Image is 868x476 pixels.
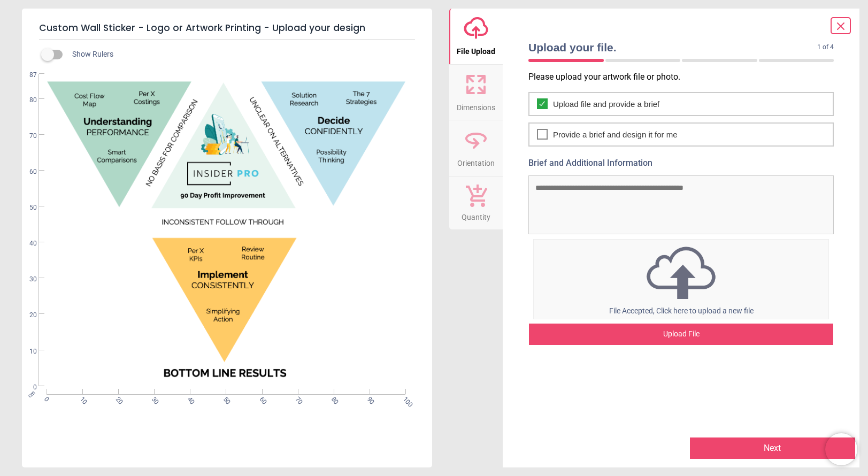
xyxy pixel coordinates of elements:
span: 80 [17,96,37,105]
label: Brief and Additional Information [528,157,834,169]
span: 10 [78,395,85,402]
span: File Accepted, Click here to upload a new file [609,306,754,315]
span: 90 [365,395,372,402]
span: 1 of 4 [817,43,834,52]
button: Dimensions [449,65,503,120]
span: 20 [17,311,37,320]
iframe: Brevo live chat [825,433,857,465]
span: Upload file and provide a brief [553,98,659,110]
button: Next [690,437,856,459]
span: 0 [42,395,49,402]
div: Upload File [529,324,833,345]
span: 0 [17,383,37,392]
span: Orientation [457,153,495,169]
span: 50 [221,395,228,402]
span: Dimensions [457,97,495,113]
span: 80 [329,395,336,402]
h5: Custom Wall Sticker - Logo or Artwork Printing - Upload your design [39,17,415,40]
button: Orientation [449,120,503,176]
span: Provide a brief and design it for me [553,129,678,140]
span: Upload your file. [528,40,817,55]
span: 40 [17,239,37,248]
button: Quantity [449,176,503,230]
span: 87 [17,71,37,80]
span: 20 [113,395,120,402]
span: 70 [17,132,37,141]
span: 70 [293,395,300,402]
span: 100 [401,395,408,402]
span: 40 [185,395,192,402]
button: File Upload [449,9,503,64]
span: Quantity [462,207,490,223]
img: upload icon [534,243,828,302]
span: cm [26,389,36,398]
span: 30 [149,395,156,402]
div: Show Rulers [48,48,432,61]
span: File Upload [457,41,495,57]
span: 50 [17,203,37,212]
p: Please upload your artwork file or photo. [528,71,842,83]
span: 60 [257,395,264,402]
span: 30 [17,275,37,284]
span: 10 [17,347,37,356]
span: 60 [17,167,37,176]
